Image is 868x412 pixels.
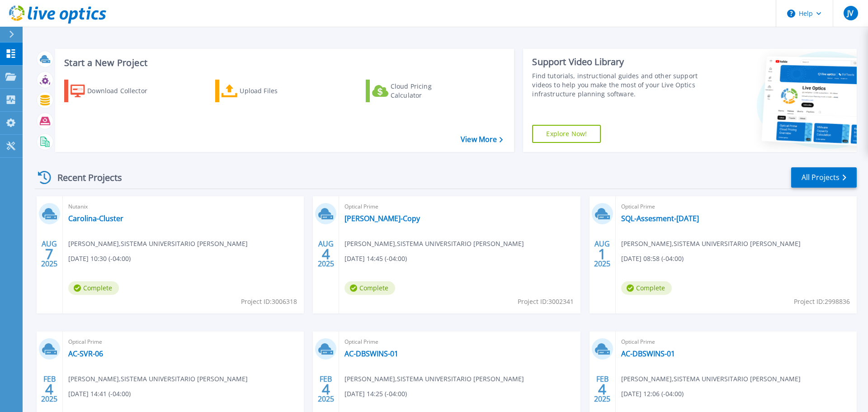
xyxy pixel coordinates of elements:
span: Project ID: 3002341 [518,297,574,307]
a: Explore Now! [532,125,601,143]
span: 4 [322,250,330,258]
span: 4 [45,385,53,393]
span: [DATE] 10:30 (-04:00) [68,254,131,264]
h3: Start a New Project [64,58,503,68]
a: AC-DBSWINS-01 [621,349,675,358]
a: AC-SVR-06 [68,349,103,358]
span: Project ID: 3006318 [241,297,297,307]
span: Optical Prime [621,202,851,212]
span: [DATE] 14:41 (-04:00) [68,389,131,399]
a: SQL-Assesment-[DATE] [621,214,699,223]
div: FEB 2025 [41,373,58,406]
div: Recent Projects [35,166,134,189]
div: Find tutorials, instructional guides and other support videos to help you make the most of your L... [532,71,702,99]
span: Optical Prime [344,337,575,347]
span: [DATE] 12:06 (-04:00) [621,389,684,399]
span: [PERSON_NAME] , SISTEMA UNIVERSITARIO [PERSON_NAME] [344,374,524,384]
div: FEB 2025 [317,373,335,406]
div: AUG 2025 [41,237,58,270]
span: JV [847,9,854,17]
span: [DATE] 14:25 (-04:00) [344,389,407,399]
div: Support Video Library [532,56,702,68]
span: Optical Prime [344,202,575,212]
a: All Projects [791,167,857,188]
span: 1 [598,250,606,258]
span: [PERSON_NAME] , SISTEMA UNIVERSITARIO [PERSON_NAME] [68,374,248,384]
a: AC-DBSWINS-01 [344,349,398,358]
span: 7 [45,250,53,258]
span: Complete [621,281,672,295]
span: Complete [344,281,395,295]
a: Download Collector [64,80,165,102]
div: Cloud Pricing Calculator [391,82,463,100]
span: [DATE] 14:45 (-04:00) [344,254,407,264]
span: 4 [322,385,330,393]
a: View More [461,135,503,144]
div: AUG 2025 [317,237,335,270]
span: [PERSON_NAME] , SISTEMA UNIVERSITARIO [PERSON_NAME] [68,239,248,249]
span: Nutanix [68,202,298,212]
span: Optical Prime [68,337,298,347]
div: AUG 2025 [594,237,611,270]
span: [PERSON_NAME] , SISTEMA UNIVERSITARIO [PERSON_NAME] [344,239,524,249]
span: 4 [598,385,606,393]
span: [PERSON_NAME] , SISTEMA UNIVERSITARIO [PERSON_NAME] [621,374,801,384]
span: Optical Prime [621,337,851,347]
a: Cloud Pricing Calculator [366,80,467,102]
a: [PERSON_NAME]-Copy [344,214,420,223]
span: Project ID: 2998836 [794,297,850,307]
a: Upload Files [215,80,316,102]
a: Carolina-Cluster [68,214,123,223]
span: [PERSON_NAME] , SISTEMA UNIVERSITARIO [PERSON_NAME] [621,239,801,249]
div: Upload Files [240,82,312,100]
div: FEB 2025 [594,373,611,406]
span: Complete [68,281,119,295]
div: Download Collector [87,82,160,100]
span: [DATE] 08:58 (-04:00) [621,254,684,264]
